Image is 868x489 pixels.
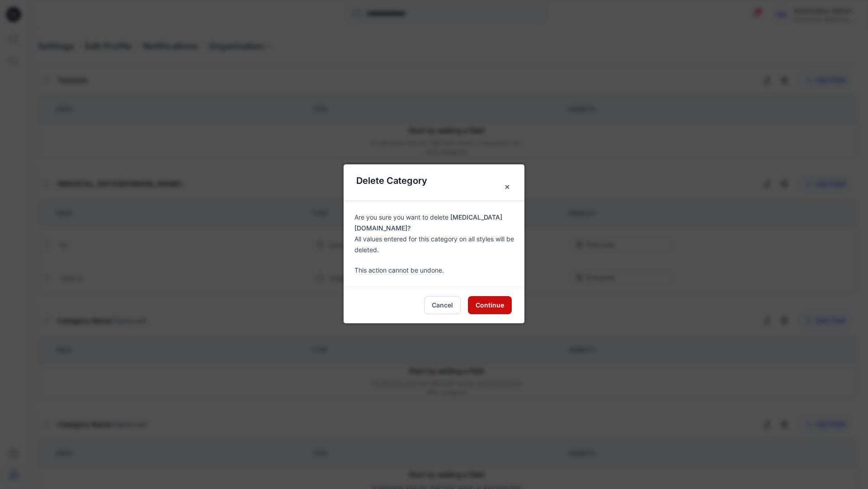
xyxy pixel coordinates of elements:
[354,213,502,232] b: [MEDICAL_DATA][DOMAIN_NAME]?
[499,179,515,195] button: Close
[468,296,512,314] button: Continue
[354,234,524,255] p: All values entered for this category on all styles will be deleted.
[354,265,524,276] p: This action cannot be undone.
[424,296,461,314] button: Cancel
[356,175,512,186] p: Delete Category
[354,212,524,234] p: Are you sure you want to delete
